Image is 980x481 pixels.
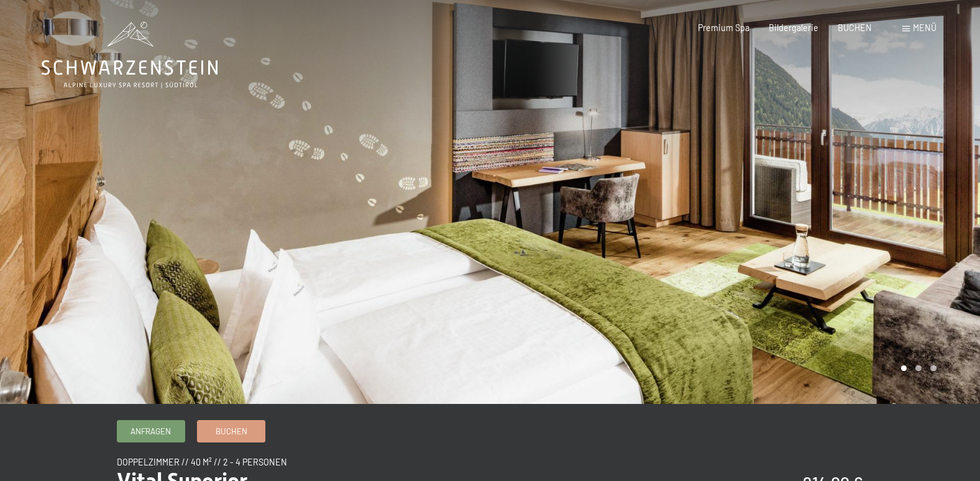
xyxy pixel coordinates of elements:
[198,421,265,441] a: Buchen
[117,421,185,441] a: Anfragen
[698,22,749,33] a: Premium Spa
[838,22,872,33] a: BUCHEN
[769,22,818,33] a: Bildergalerie
[913,22,936,33] span: Menü
[117,457,287,467] span: Doppelzimmer // 40 m² // 2 - 4 Personen
[131,426,171,437] span: Anfragen
[216,426,247,437] span: Buchen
